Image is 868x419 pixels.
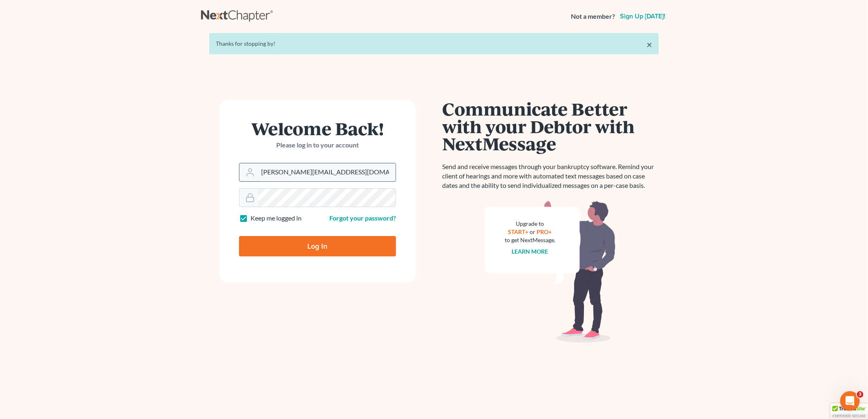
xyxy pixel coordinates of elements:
a: Learn more [512,248,548,255]
span: 3 [857,391,864,398]
p: Send and receive messages through your bankruptcy software. Remind your client of hearings and mo... [442,162,659,190]
div: Thanks for stopping by! [216,40,652,48]
img: nextmessage_bg-59042aed3d76b12b5cd301f8e5b87938c9018125f34e5fa2b7a6b67550977c72.svg [485,200,616,343]
div: Upgrade to [505,220,555,228]
input: Email Address [258,163,396,181]
h1: Welcome Back! [239,120,396,137]
a: × [647,40,652,49]
a: Sign up [DATE]! [618,13,667,20]
input: Log In [239,236,396,256]
a: PRO+ [537,228,552,235]
h1: Communicate Better with your Debtor with NextMessage [442,100,659,152]
span: or [530,228,536,235]
iframe: Intercom live chat [840,391,860,411]
strong: Not a member? [571,12,615,21]
a: START+ [508,228,529,235]
div: to get NextMessage. [505,236,555,244]
p: Please log in to your account [239,140,396,150]
a: Forgot your password? [329,214,396,222]
label: Keep me logged in [251,214,302,223]
div: TrustedSite Certified [830,403,868,419]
